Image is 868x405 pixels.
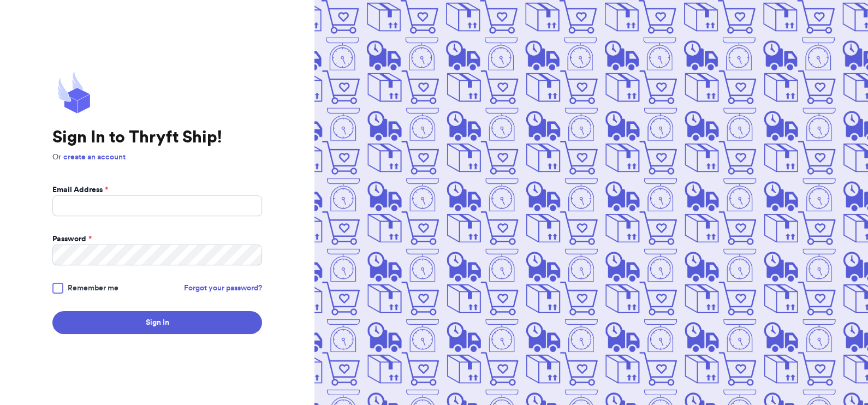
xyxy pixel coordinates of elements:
span: Remember me [68,283,118,294]
button: Sign In [52,311,262,334]
label: Password [52,234,92,245]
a: create an account [63,153,126,161]
h1: Sign In to Thryft Ship! [52,128,262,147]
p: Or [52,152,262,163]
label: Email Address [52,184,108,195]
a: Forgot your password? [184,283,262,294]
